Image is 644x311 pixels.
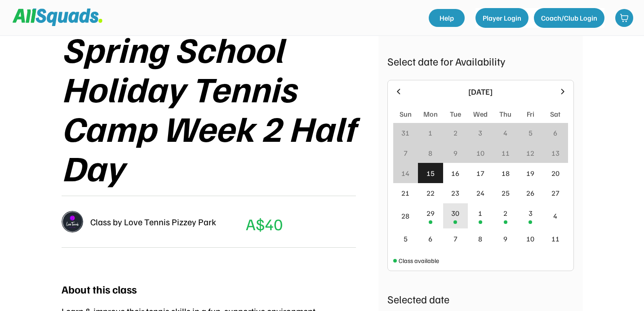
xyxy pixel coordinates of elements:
div: 1 [428,127,432,138]
div: 4 [503,127,507,138]
div: 20 [551,168,560,179]
div: 28 [401,210,409,221]
img: LTPP_Logo_REV.jpeg [62,211,83,232]
div: 9 [453,148,457,158]
div: About this class [62,281,137,297]
div: Sun [400,109,412,119]
div: 5 [529,127,533,138]
div: 1 [478,208,482,219]
div: 30 [451,208,459,219]
div: 19 [526,168,534,179]
div: 12 [526,148,534,158]
div: 2 [453,127,457,138]
div: 8 [478,233,482,244]
div: 3 [529,208,533,219]
div: 18 [502,168,510,179]
div: 11 [551,233,560,244]
div: Mon [423,109,438,119]
div: 17 [476,168,484,179]
div: 31 [401,127,409,138]
div: 29 [426,208,435,219]
div: 13 [551,148,560,158]
div: [DATE] [409,86,553,98]
div: 10 [526,233,534,244]
div: 14 [401,168,409,179]
div: 7 [404,148,408,158]
img: Squad%20Logo.svg [13,9,102,26]
div: 7 [453,233,457,244]
div: Class available [399,256,439,265]
button: Coach/Club Login [534,8,604,28]
div: 15 [426,168,435,179]
div: 3 [478,127,482,138]
div: Select date for Availability [387,53,574,69]
div: 5 [404,233,408,244]
div: Tue [450,109,461,119]
div: 23 [451,188,459,198]
button: Player Login [475,8,529,28]
div: 10 [476,148,484,158]
div: Sat [550,109,560,119]
div: 8 [428,148,432,158]
div: Wed [473,109,488,119]
div: 22 [426,188,435,198]
img: shopping-cart-01%20%281%29.svg [620,13,629,22]
div: 27 [551,188,560,198]
div: 25 [502,188,510,198]
div: 4 [553,210,557,221]
div: 6 [553,127,557,138]
div: 21 [401,188,409,198]
div: A$40 [246,212,283,236]
div: 24 [476,188,484,198]
a: Help [429,9,465,27]
div: Thu [499,109,511,119]
div: Fri [527,109,534,119]
div: 16 [451,168,459,179]
div: 26 [526,188,534,198]
div: Selected date [387,291,574,307]
div: Class by Love Tennis Pizzey Park [90,215,216,228]
div: 9 [503,233,507,244]
div: 2 [503,208,507,219]
div: 6 [428,233,432,244]
div: Spring School Holiday Tennis Camp Week 2 Half Day [62,29,378,187]
div: 11 [502,148,510,158]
